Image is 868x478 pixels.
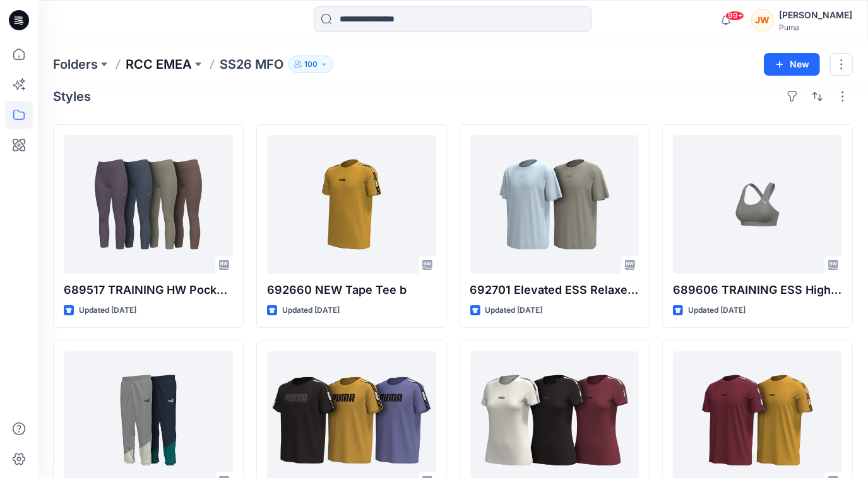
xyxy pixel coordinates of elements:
[288,55,333,73] button: 100
[673,281,842,299] p: 689606 TRAINING ESS High Impact Bra
[282,304,340,317] p: Updated [DATE]
[267,135,436,274] a: 692660 NEW Tape Tee b
[751,9,774,32] div: JW
[64,281,233,299] p: 689517 TRAINING HW Pocket Tight
[779,8,852,23] div: [PERSON_NAME]
[267,281,436,299] p: 692660 NEW Tape Tee b
[126,55,192,73] a: RCC EMEA
[79,304,136,317] p: Updated [DATE]
[304,57,318,71] p: 100
[53,55,98,73] a: Folders
[470,135,639,274] a: 692701 Elevated ESS Relaxed Tee K
[53,89,91,104] h4: Styles
[220,55,283,73] p: SS26 MFO
[485,304,543,317] p: Updated [DATE]
[673,135,842,274] a: 689606 TRAINING ESS High Impact Bra
[64,135,233,274] a: 689517 TRAINING HW Pocket Tight
[725,11,744,21] span: 99+
[779,23,852,32] div: Puma
[764,53,820,76] button: New
[688,304,746,317] p: Updated [DATE]
[470,281,639,299] p: 692701 Elevated ESS Relaxed Tee K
